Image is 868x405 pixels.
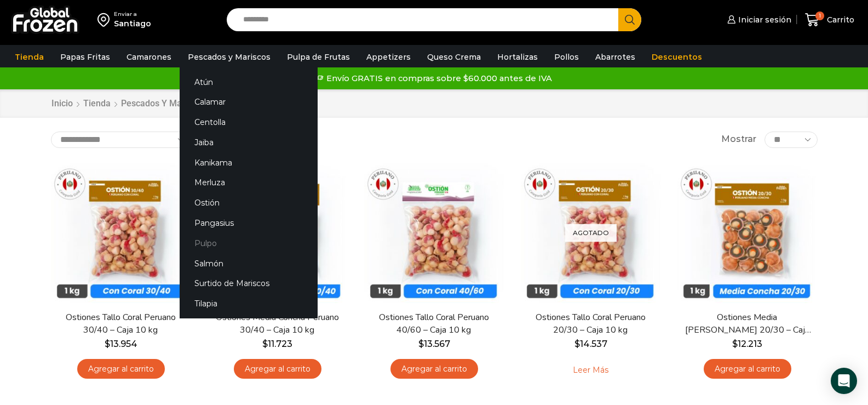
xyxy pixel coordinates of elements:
a: Ostiones Media [PERSON_NAME] 20/30 – Caja 10 kg [684,311,810,336]
div: Santiago [114,18,151,29]
span: Iniciar sesión [735,14,791,25]
a: Pescados y Mariscos [182,47,276,67]
a: Ostiones Tallo Coral Peruano 20/30 – Caja 10 kg [527,311,653,336]
button: Search button [618,8,641,31]
a: Pulpo [180,233,318,253]
a: Calamar [180,92,318,112]
a: Appetizers [361,47,416,67]
a: Ostiones Media Concha Peruano 30/40 – Caja 10 kg [214,311,340,336]
a: Centolla [180,112,318,133]
a: Agregar al carrito: “Ostiones Tallo Coral Peruano 40/60 - Caja 10 kg” [390,359,478,379]
a: Iniciar sesión [725,9,791,31]
bdi: 13.567 [418,339,450,349]
bdi: 13.954 [105,339,137,349]
a: Queso Crema [422,47,486,67]
a: Descuentos [646,47,708,67]
a: Agregar al carrito: “Ostiones Media Concha Peruano 30/40 - Caja 10 kg” [234,359,321,379]
a: Jaiba [180,132,318,152]
a: Merluza [180,173,318,193]
img: address-field-icon.svg [97,10,114,29]
a: Pulpa de Frutas [281,47,355,67]
bdi: 14.537 [574,339,607,349]
a: Inicio [51,98,73,110]
span: $ [418,339,424,349]
span: Mostrar [721,133,756,146]
a: Leé más sobre “Ostiones Tallo Coral Peruano 20/30 - Caja 10 kg” [556,359,625,382]
a: Ostiones Tallo Coral Peruano 40/60 – Caja 10 kg [371,311,497,336]
div: Open Intercom Messenger [831,368,857,394]
a: Surtido de Mariscos [180,273,318,294]
a: Agregar al carrito: “Ostiones Media Concha Peruano 20/30 - Caja 10 kg” [704,359,791,379]
bdi: 11.723 [262,339,292,349]
a: Salmón [180,253,318,273]
select: Pedido de la tienda [51,132,191,148]
a: Tienda [83,98,111,110]
a: Kanikama [180,152,318,173]
a: Pollos [549,47,584,67]
bdi: 12.213 [732,339,762,349]
a: Agregar al carrito: “Ostiones Tallo Coral Peruano 30/40 - Caja 10 kg” [77,359,165,379]
span: $ [574,339,580,349]
a: Tilapia [180,294,318,314]
span: 1 [815,12,824,20]
a: Papas Fritas [55,47,116,67]
nav: Breadcrumb [51,98,240,110]
a: Hortalizas [492,47,543,67]
span: Carrito [824,14,854,25]
a: Tienda [9,47,49,67]
a: Ostión [180,193,318,213]
a: Ostiones Tallo Coral Peruano 30/40 – Caja 10 kg [58,311,183,336]
div: Enviar a [114,10,151,18]
a: Pescados y Mariscos [120,98,206,110]
span: $ [262,339,268,349]
a: Pangasius [180,213,318,233]
a: 1 Carrito [802,7,857,33]
a: Abarrotes [590,47,641,67]
a: Atún [180,72,318,92]
a: Camarones [121,47,177,67]
span: $ [105,339,110,349]
span: $ [732,339,738,349]
p: Agotado [565,224,617,242]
